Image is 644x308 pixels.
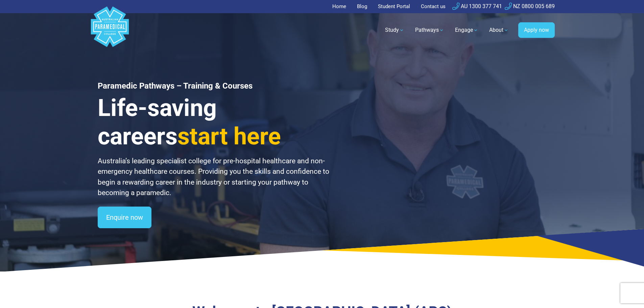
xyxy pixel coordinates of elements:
[98,156,330,198] p: Australia’s leading specialist college for pre-hospital healthcare and non-emergency healthcare c...
[177,122,281,150] span: start here
[518,22,555,38] a: Apply now
[451,21,482,40] a: Engage
[411,21,448,40] a: Pathways
[98,81,330,91] h1: Paramedic Pathways – Training & Courses
[90,13,130,47] a: Australian Paramedical College
[381,21,408,40] a: Study
[452,3,502,9] a: AU 1300 377 741
[98,94,330,150] h3: Life-saving careers
[98,207,151,228] a: Enquire now
[505,3,555,9] a: NZ 0800 005 689
[485,21,513,40] a: About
